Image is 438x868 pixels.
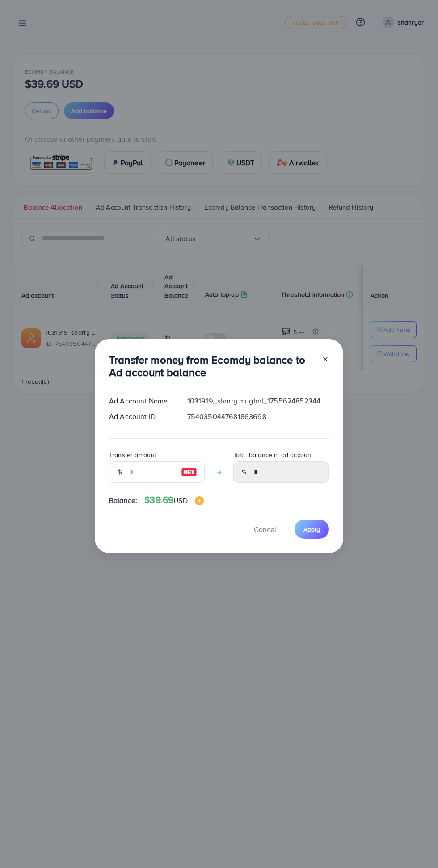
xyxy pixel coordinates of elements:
label: Transfer amount [109,450,156,459]
span: Balance: [109,495,137,506]
label: Total balance in ad account [233,450,313,459]
iframe: Chat [400,828,431,861]
span: Apply [303,525,320,534]
h3: Transfer money from Ecomdy balance to Ad account balance [109,353,315,379]
div: 1031919_sharry mughal_1755624852344 [180,396,336,406]
h4: $39.69 [144,495,203,506]
span: USD [173,495,187,505]
img: image [195,496,204,505]
div: 7540350447681863698 [180,411,336,422]
img: image [181,467,197,478]
div: Ad Account Name [102,396,180,406]
div: Ad Account ID [102,411,180,422]
span: Cancel [254,524,276,534]
button: Apply [295,520,329,539]
button: Cancel [243,520,287,539]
